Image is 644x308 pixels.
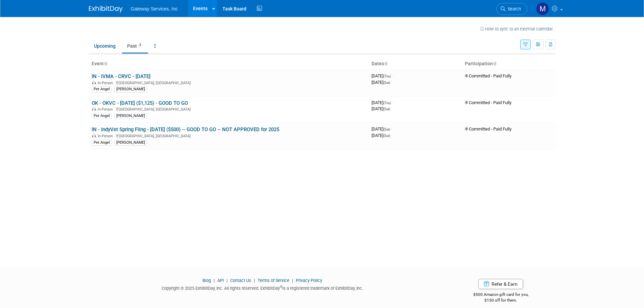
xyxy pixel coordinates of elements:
[369,58,462,70] th: Dates
[92,113,112,119] div: Pet Angel
[383,101,391,105] span: (Thu)
[98,81,115,85] span: In-Person
[92,126,279,133] a: IN - IndyVet Spring Fling - [DATE] ($500) -- GOOD TO GO -- NOT APPROVED for 2025
[92,140,112,146] div: Pet Angel
[89,58,369,70] th: Event
[89,6,123,13] img: ExhibitDay
[478,279,523,289] a: Refer & Earn
[114,86,147,92] div: [PERSON_NAME]
[92,81,96,84] img: In-Person Event
[372,126,392,132] span: [DATE]
[225,278,229,283] span: |
[446,298,555,303] div: $150 off for them.
[372,73,393,78] span: [DATE]
[462,58,555,70] th: Participation
[202,278,211,283] a: Blog
[89,284,436,291] div: Copyright © 2025 ExhibitDay, Inc. All rights reserved. ExhibitDay is a registered trademark of Ex...
[137,43,143,48] span: 3
[92,134,96,137] img: In-Person Event
[296,278,322,283] a: Privacy Policy
[372,106,390,111] span: [DATE]
[384,61,387,66] a: Sort by Start Date
[383,74,391,78] span: (Thu)
[496,3,527,15] a: Search
[505,6,521,11] span: Search
[98,134,115,138] span: In-Person
[372,80,390,85] span: [DATE]
[383,127,390,131] span: (Sat)
[92,80,366,85] div: [GEOGRAPHIC_DATA], [GEOGRAPHIC_DATA]
[480,26,555,31] a: How to sync to an external calendar...
[465,73,511,78] span: Committed - Paid Fully
[114,113,147,119] div: [PERSON_NAME]
[383,81,390,85] span: (Sat)
[92,100,188,106] a: OK - OKVC - [DATE] ($1,125) - GOOD TO GO
[92,133,366,138] div: [GEOGRAPHIC_DATA], [GEOGRAPHIC_DATA]
[122,40,148,52] a: Past3
[536,2,549,15] img: Matthew Waggoner
[446,287,555,303] div: $500 Amazon gift card for you,
[212,278,216,283] span: |
[230,278,251,283] a: Contact Us
[217,278,224,283] a: API
[252,278,257,283] span: |
[290,278,295,283] span: |
[391,126,392,132] span: -
[465,100,511,105] span: Committed - Paid Fully
[92,73,150,79] a: IN - IVMA - CRVC - [DATE]
[465,126,511,132] span: Committed - Paid Fully
[372,133,390,138] span: [DATE]
[104,61,107,66] a: Sort by Event Name
[92,106,366,112] div: [GEOGRAPHIC_DATA], [GEOGRAPHIC_DATA]
[392,73,393,78] span: -
[131,6,178,11] span: Gateway Services, Inc
[493,61,496,66] a: Sort by Participation Type
[114,140,147,146] div: [PERSON_NAME]
[383,134,390,138] span: (Sat)
[89,40,121,52] a: Upcoming
[280,285,282,289] sup: ®
[392,100,393,105] span: -
[98,107,115,112] span: In-Person
[92,86,112,92] div: Pet Angel
[383,107,390,111] span: (Sat)
[92,107,96,111] img: In-Person Event
[258,278,289,283] a: Terms of Service
[372,100,393,105] span: [DATE]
